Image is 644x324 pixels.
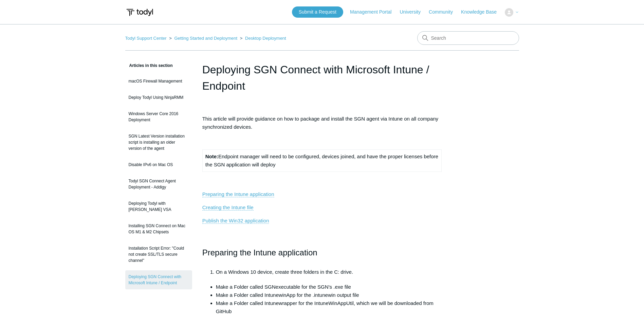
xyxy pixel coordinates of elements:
a: SGN Latest Version installation script is installing an older version of the agent [125,130,192,155]
input: Search [417,31,519,45]
a: Deploy Todyl Using NinjaRMM [125,91,192,104]
a: Knowledge Base [461,8,503,16]
a: Deploying SGN Connect with Microsoft Intune / Endpoint [125,270,192,289]
li: Make a Folder called SGNexecutable for the SGN’s .exe file [216,283,442,291]
span: Articles in this section [125,63,173,68]
a: Installing SGN Connect on Mac OS M1 & M2 Chipsets [125,219,192,238]
li: Make a Folder called Intunewrapper for the IntuneWinAppUtil, which we will be downloaded from GitHub [216,299,442,324]
a: Disable IPv6 on Mac OS [125,158,192,171]
a: Todyl Support Center [125,36,167,41]
span: Preparing the Intune application [202,248,317,257]
li: Desktop Deployment [239,36,286,41]
a: Windows Server Core 2016 Deployment [125,107,192,126]
li: Todyl Support Center [125,36,168,41]
p: This article will provide guidance on how to package and install the SGN agent via Intune on all ... [202,115,442,131]
a: macOS Firewall Management [125,75,192,88]
a: Todyl SGN Connect Agent Deployment - Addigy [125,175,192,194]
li: Getting Started and Deployment [168,36,239,41]
a: Publish the Win32 application [202,218,269,224]
img: Todyl Support Center Help Center home page [125,6,154,19]
a: Submit a Request [292,6,343,18]
a: Deploying Todyl with [PERSON_NAME] VSA [125,197,192,216]
a: Installation Script Error: "Could not create SSL/TLS secure channel" [125,242,192,267]
a: Desktop Deployment [245,36,286,41]
td: Endpoint manager will need to be configured, devices joined, and have the proper licenses before ... [202,150,442,172]
a: Preparing the Intune application [202,191,274,197]
h1: Deploying SGN Connect with Microsoft Intune / Endpoint [202,61,442,94]
a: Community [429,8,460,16]
a: Management Portal [350,8,398,16]
a: Getting Started and Deployment [174,36,237,41]
a: Creating the Intune file [202,204,254,211]
strong: Note: [205,154,218,159]
a: University [400,8,427,16]
li: Make a Folder called IntunewinApp for the .intunewin output file [216,291,442,299]
li: On a Windows 10 device, create three folders in the C: drive. [216,268,442,276]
